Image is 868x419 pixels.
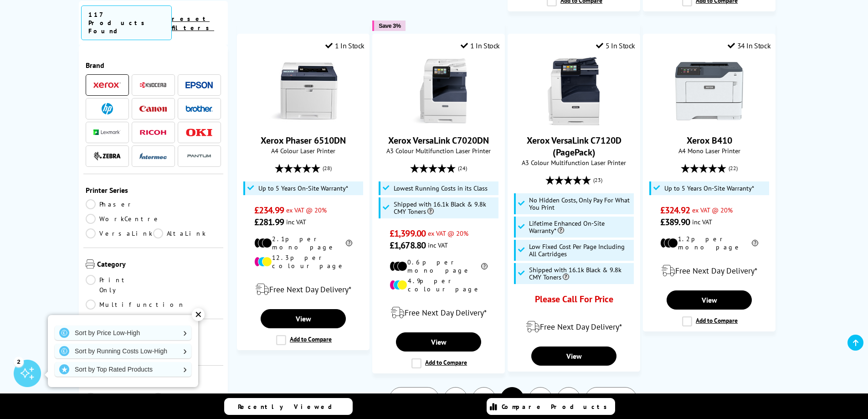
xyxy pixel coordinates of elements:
[377,146,500,155] span: A3 Colour Multifunction Laser Printer
[93,82,121,88] img: Xerox
[153,393,221,403] a: Mono
[692,206,733,214] span: ex VAT @ 20%
[93,127,121,138] a: Lexmark
[86,186,221,195] span: Printer Series
[185,150,213,162] a: Pantum
[139,82,167,88] img: Kyocera
[139,103,167,114] a: Canon
[675,118,744,127] a: Xerox B410
[93,151,121,160] img: Zebra
[86,275,154,295] a: Print Only
[139,150,167,162] a: Intermec
[86,214,161,224] a: WorkCentre
[377,300,500,326] div: modal_delivery
[269,57,338,125] img: Xerox Phaser 6510DN
[81,5,172,40] span: 117 Products Found
[596,41,635,50] div: 5 In Stock
[139,106,167,112] img: Canon
[728,41,770,50] div: 34 In Stock
[527,134,621,158] a: Xerox VersaLink C7120D (PagePack)
[461,41,500,50] div: 1 In Stock
[557,387,580,411] a: 5
[648,146,770,155] span: A4 Mono Laser Printer
[185,103,213,114] a: Brother
[389,387,439,411] a: Prev
[667,290,751,310] a: View
[405,57,473,125] img: Xerox VersaLink C7020DN
[86,199,154,209] a: Phaser
[390,228,426,239] span: £1,399.00
[513,314,635,340] div: modal_delivery
[390,258,488,274] li: 0.6p per mono page
[86,300,185,310] a: Multifunction
[86,393,154,403] a: Colour
[323,160,332,177] span: (28)
[172,15,214,32] a: reset filters
[675,57,744,125] img: Xerox B410
[254,253,352,270] li: 12.3p per colour page
[388,134,489,146] a: Xerox VersaLink C7020DN
[254,235,352,251] li: 2.1p per mono page
[102,103,113,114] img: HP
[139,79,167,91] a: Kyocera
[394,185,488,192] span: Lowest Running Costs in its Class
[472,387,496,411] a: 2
[192,308,205,321] div: ✕
[660,204,690,216] span: £324.92
[529,387,552,411] a: 4
[93,79,121,91] a: Xerox
[139,127,167,138] a: Ricoh
[648,258,770,284] div: modal_delivery
[238,403,341,411] span: Recently Viewed
[411,393,427,405] span: Prev
[242,277,365,302] div: modal_delivery
[325,41,365,50] div: 1 In Stock
[93,129,121,135] img: Lexmark
[242,146,365,155] span: A4 Colour Laser Printer
[405,118,473,127] a: Xerox VersaLink C7020DN
[86,259,95,269] img: Category
[540,57,608,125] img: Xerox VersaLink C7120D (PagePack)
[93,103,121,114] a: HP
[390,239,426,251] span: £1,678.80
[394,201,497,215] span: Shipped with 16.1k Black & 9.8k CMY Toners
[185,127,213,138] a: OKI
[729,160,738,177] span: (22)
[185,129,213,136] img: OKI
[185,82,213,88] img: Epson
[139,130,167,135] img: Ricoh
[258,185,348,192] span: Up to 5 Years On-Site Warranty*
[185,79,213,91] a: Epson
[664,185,754,192] span: Up to 5 Years On-Site Warranty*
[660,235,758,251] li: 1.2p per mono page
[261,134,346,146] a: Xerox Phaser 6510DN
[14,357,24,367] div: 2
[153,228,221,238] a: AltaLink
[139,153,167,159] img: Intermec
[597,393,616,405] span: Next
[428,229,468,238] span: ex VAT @ 20%
[286,217,306,226] span: inc VAT
[593,171,602,189] span: (23)
[411,358,467,368] label: Add to Compare
[261,309,345,328] a: View
[660,216,690,228] span: £389.90
[687,134,732,146] a: Xerox B410
[55,362,191,377] a: Sort by Top Rated Products
[269,118,338,127] a: Xerox Phaser 6510DN
[379,22,401,29] span: Save 3%
[55,326,191,340] a: Sort by Price Low-High
[444,387,467,411] a: 1
[86,228,154,238] a: VersaLink
[529,266,632,281] span: Shipped with 16.1k Black & 9.8k CMY Toners
[254,204,284,216] span: £234.99
[502,403,612,411] span: Compare Products
[286,206,327,214] span: ex VAT @ 20%
[276,335,332,345] label: Add to Compare
[458,160,467,177] span: (24)
[531,347,616,366] a: View
[372,21,405,31] button: Save 3%
[97,259,221,270] span: Category
[513,158,635,167] span: A3 Colour Multifunction Laser Printer
[86,61,221,70] span: Brand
